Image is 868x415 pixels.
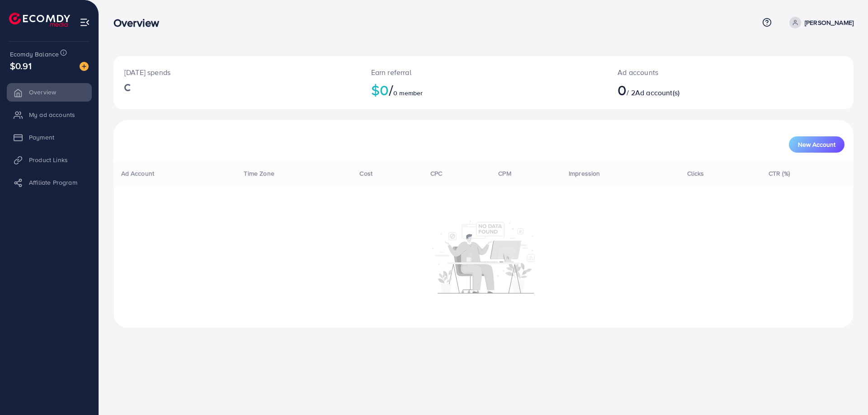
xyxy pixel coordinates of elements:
[805,17,854,28] p: [PERSON_NAME]
[113,16,166,29] h3: Overview
[9,13,70,27] img: logo
[789,136,844,153] button: New Account
[618,79,627,100] span: 0
[10,50,59,59] span: Ecomdy Balance
[371,67,596,78] p: Earn referral
[393,89,423,98] span: 0 member
[618,81,781,98] h2: / 2
[80,62,89,71] img: image
[389,79,393,100] span: /
[124,67,349,78] p: [DATE] spends
[618,67,781,78] p: Ad accounts
[371,81,596,98] h2: $0
[10,59,32,72] span: $0.91
[798,141,835,148] span: New Account
[635,88,679,98] span: Ad account(s)
[786,17,854,28] a: [PERSON_NAME]
[80,17,90,28] img: menu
